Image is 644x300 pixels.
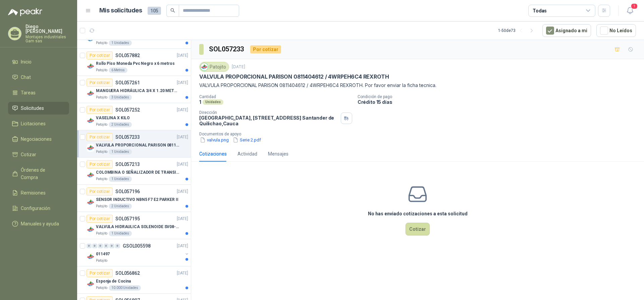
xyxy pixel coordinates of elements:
[96,224,179,230] p: VALVULA HIDRAULICA SOLENOIDE SV08-20 REF : SV08-3B-N-24DC-DG NORMALMENTE CERRADA
[199,82,636,89] p: VALVULA PROPORCIONAL PARISON 0811404612 / 4WRPEH6C4 REXROTH. Por favor enviar la ficha tecnica.
[21,220,59,227] span: Manuales y ayuda
[199,132,641,136] p: Documentos de apoyo
[87,244,92,248] div: 0
[199,94,352,99] p: Cantidad
[199,136,229,143] button: valvula.png
[96,258,107,263] p: Patojito
[115,162,140,167] p: SOL057213
[406,223,430,235] button: Cotizar
[96,176,107,182] p: Patojito
[21,120,46,127] span: Licitaciones
[77,266,191,294] a: Por cotizarSOL056862[DATE] Company LogoEsponja de CocinaPatojito10.000 Unidades
[109,95,132,100] div: 3 Unidades
[21,189,46,197] span: Remisiones
[104,244,109,248] div: 0
[115,244,120,248] div: 0
[203,99,223,105] div: Unidades
[8,102,69,115] a: Solicitudes
[87,89,95,97] img: Company Logo
[533,7,547,14] div: Todas
[8,133,69,145] a: Negociaciones
[21,89,36,96] span: Tareas
[268,150,288,158] div: Mensajes
[177,52,188,59] p: [DATE]
[98,244,103,248] div: 0
[25,35,69,43] p: Montajes industriales Gam sas
[115,271,140,275] p: SOL056862
[624,5,636,17] button: 1
[87,280,95,288] img: Company Logo
[87,269,113,277] div: Por cotizar
[199,73,389,80] p: VALVULA PROPORCIONAL PARISON 0811404612 / 4WRPEH6C4 REXROTH
[109,285,141,291] div: 10.000 Unidades
[21,104,44,112] span: Solicitudes
[199,62,229,72] div: Patojito
[177,188,188,195] p: [DATE]
[109,231,132,236] div: 1 Unidades
[148,7,161,15] span: 105
[177,270,188,276] p: [DATE]
[177,80,188,86] p: [DATE]
[96,95,107,100] p: Patojito
[109,40,132,46] div: 1 Unidades
[177,243,188,249] p: [DATE]
[96,204,107,209] p: Patojito
[8,186,69,199] a: Remisiones
[115,108,140,112] p: SOL057252
[177,107,188,113] p: [DATE]
[209,44,245,54] h3: SOL057233
[87,62,95,70] img: Company Logo
[109,176,132,182] div: 1 Unidades
[8,148,69,161] a: Cotizar
[199,99,201,105] p: 1
[77,103,191,130] a: Por cotizarSOL057252[DATE] Company LogoVASELINA X KILOPatojito2 Unidades
[115,80,140,85] p: SOL057261
[77,158,191,185] a: Por cotizarSOL057213[DATE] Company LogoCOLOMBINA O SEÑALIZADOR DE TRANSITOPatojito1 Unidades
[87,171,95,179] img: Company Logo
[96,231,107,236] p: Patojito
[237,150,257,158] div: Actividad
[96,169,179,176] p: COLOMBINA O SEÑALIZADOR DE TRANSITO
[21,151,36,158] span: Cotizar
[115,53,140,58] p: SOL057882
[96,88,179,94] p: MANGUERA HIDRÁULICA 3/4 X 1.20 METROS DE LONGITUD HR-HR-ACOPLADA
[96,115,130,121] p: VASELINA X KILO
[96,251,110,257] p: 011497
[177,161,188,168] p: [DATE]
[8,217,69,230] a: Manuales y ayuda
[8,8,42,16] img: Logo peakr
[87,106,113,114] div: Por cotizar
[109,68,127,73] div: 6 Metros
[358,99,641,105] p: Crédito 15 días
[177,134,188,140] p: [DATE]
[87,215,113,223] div: Por cotizar
[96,122,107,127] p: Patojito
[498,25,537,36] div: 1 - 50 de 73
[177,216,188,222] p: [DATE]
[92,244,97,248] div: 0
[87,133,113,141] div: Por cotizar
[109,122,132,127] div: 2 Unidades
[96,149,107,155] p: Patojito
[87,144,95,152] img: Company Logo
[358,94,641,99] p: Condición de pago
[87,160,113,168] div: Por cotizar
[99,6,142,15] h1: Mis solicitudes
[596,24,636,37] button: No Leídos
[8,55,69,68] a: Inicio
[87,117,95,125] img: Company Logo
[87,51,113,59] div: Por cotizar
[96,142,179,148] p: VALVULA PROPORCIONAL PARISON 0811404612 / 4WRPEH6C4 REXROTH
[123,244,151,248] p: GSOL005598
[77,130,191,158] a: Por cotizarSOL057233[DATE] Company LogoVALVULA PROPORCIONAL PARISON 0811404612 / 4WRPEH6C4 REXROT...
[109,244,114,248] div: 0
[250,45,281,53] div: Por cotizar
[115,189,140,194] p: SOL057196
[199,115,338,126] p: [GEOGRAPHIC_DATA], [STREET_ADDRESS] Santander de Quilichao , Cauca
[21,205,50,212] span: Configuración
[96,68,107,73] p: Patojito
[199,110,338,115] p: Dirección
[115,216,140,221] p: SOL057195
[96,285,107,291] p: Patojito
[109,149,132,155] div: 1 Unidades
